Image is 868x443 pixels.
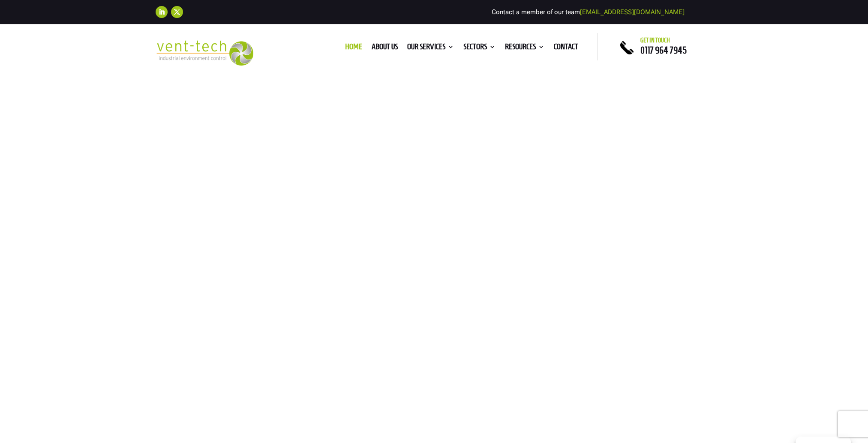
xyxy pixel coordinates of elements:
[554,44,578,53] a: Contact
[156,6,168,18] a: Follow on LinkedIn
[463,44,496,53] a: Sectors
[345,44,362,53] a: Home
[407,44,454,53] a: Our Services
[640,45,687,55] a: 0117 964 7945
[505,44,544,53] a: Resources
[372,44,398,53] a: About us
[156,40,254,66] img: 2023-09-27T08_35_16.549ZVENT-TECH---Clear-background
[580,8,685,16] a: [EMAIL_ADDRESS][DOMAIN_NAME]
[171,6,183,18] a: Follow on X
[640,37,670,44] span: Get in touch
[492,8,685,16] span: Contact a member of our team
